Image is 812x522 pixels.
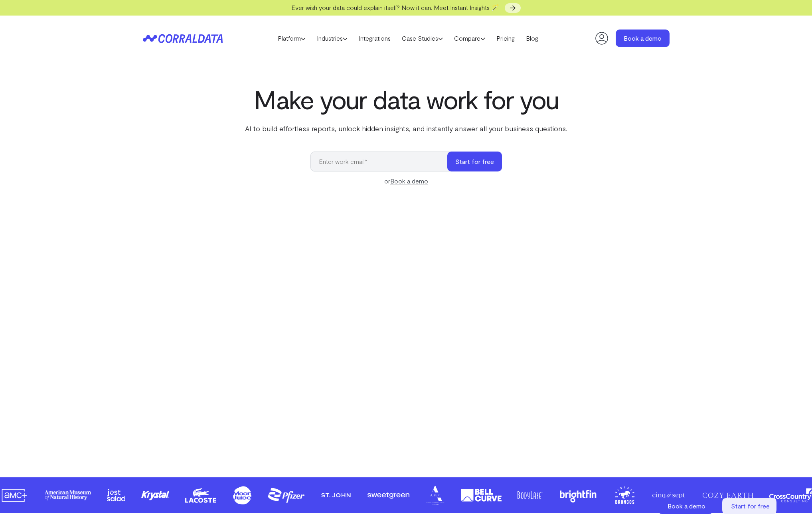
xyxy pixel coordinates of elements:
a: Industries [311,32,353,44]
h1: Make your data work for you [243,85,569,114]
span: Start for free [731,502,770,510]
a: Blog [520,32,544,44]
a: Compare [448,32,491,44]
a: Integrations [353,32,396,44]
span: Book a demo [668,502,705,510]
a: Platform [272,32,311,44]
p: AI to build effortless reports, unlock hidden insights, and instantly answer all your business qu... [243,123,569,134]
button: Start for free [447,152,502,171]
a: Start for free [722,498,778,514]
a: Book a demo [658,498,714,514]
a: Book a demo [616,30,670,47]
a: Pricing [491,32,520,44]
input: Enter work email* [310,152,455,171]
a: Book a demo [390,177,428,185]
span: Ever wish your data could explain itself? Now it can. Meet Instant Insights 🪄 [291,4,499,11]
a: Case Studies [396,32,448,44]
div: or [310,176,502,186]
